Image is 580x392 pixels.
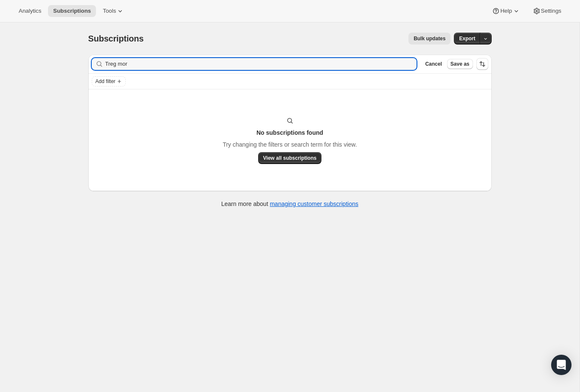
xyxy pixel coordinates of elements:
[256,128,323,137] h3: No subscriptions found
[222,140,357,149] p: Try changing the filters or search term for this view.
[19,8,41,14] span: Analytics
[88,34,144,43] span: Subscriptions
[551,355,572,375] div: Open Intercom Messenger
[459,35,475,42] span: Export
[476,58,488,70] button: Sort the results
[541,8,561,14] span: Settings
[48,5,96,17] button: Subscriptions
[103,8,116,14] span: Tools
[53,8,91,14] span: Subscriptions
[527,5,566,17] button: Settings
[414,35,445,42] span: Bulk updates
[500,8,512,14] span: Help
[447,59,473,69] button: Save as
[105,58,417,70] input: Filter subscribers
[450,61,470,67] span: Save as
[14,5,46,17] button: Analytics
[270,200,358,207] a: managing customer subscriptions
[454,33,480,44] button: Export
[98,5,130,17] button: Tools
[263,155,317,161] span: View all subscriptions
[92,76,126,86] button: Add filter
[487,5,525,17] button: Help
[96,78,115,85] span: Add filter
[425,61,442,67] span: Cancel
[221,200,358,208] p: Learn more about
[422,59,445,69] button: Cancel
[408,33,450,44] button: Bulk updates
[258,152,322,164] button: View all subscriptions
